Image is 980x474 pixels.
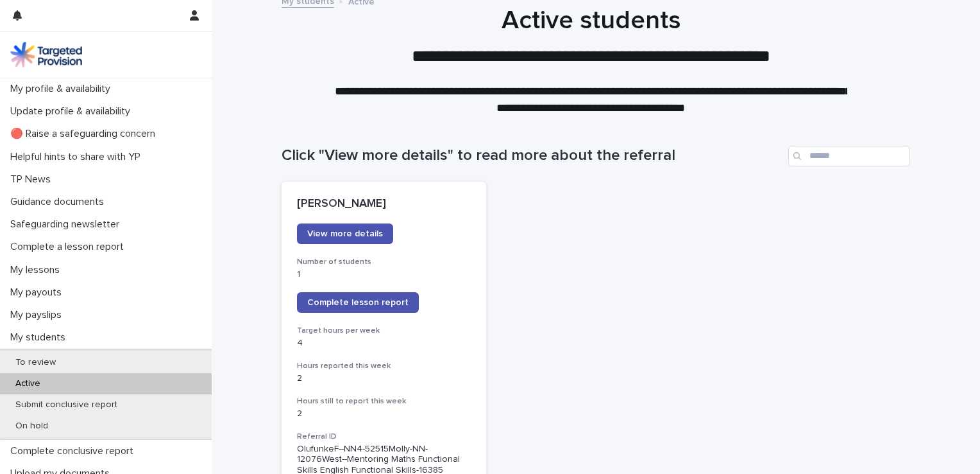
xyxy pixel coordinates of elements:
[307,229,383,238] span: View more details
[297,224,393,244] a: View more details
[5,241,134,253] p: Complete a lesson report
[276,5,905,36] h1: Active students
[307,298,409,307] span: Complete lesson report
[5,309,72,321] p: My payslips
[5,83,121,95] p: My profile & availability
[297,257,471,267] h3: Number of students
[5,128,165,140] p: 🔴 Raise a safeguarding concern
[297,361,471,371] h3: Hours reported this week
[297,197,471,211] p: [PERSON_NAME]
[297,338,471,349] p: 4
[5,151,151,163] p: Helpful hints to share with YP
[10,42,82,67] img: M5nRWzHhSzIhMunXDL62
[297,269,471,280] p: 1
[297,326,471,336] h3: Target hours per week
[5,286,72,299] p: My payouts
[5,445,144,457] p: Complete conclusive report
[5,218,130,231] p: Safeguarding newsletter
[5,173,61,186] p: TP News
[5,196,114,208] p: Guidance documents
[297,292,419,313] a: Complete lesson report
[5,105,140,118] p: Update profile & availability
[282,146,783,165] h1: Click "View more details" to read more about the referral
[5,331,76,344] p: My students
[297,373,471,384] p: 2
[5,399,128,410] p: Submit conclusive report
[5,264,70,276] p: My lessons
[297,408,471,419] p: 2
[5,378,51,389] p: Active
[297,432,471,442] h3: Referral ID
[297,396,471,407] h3: Hours still to report this week
[5,421,58,432] p: On hold
[788,146,910,166] input: Search
[5,357,66,368] p: To review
